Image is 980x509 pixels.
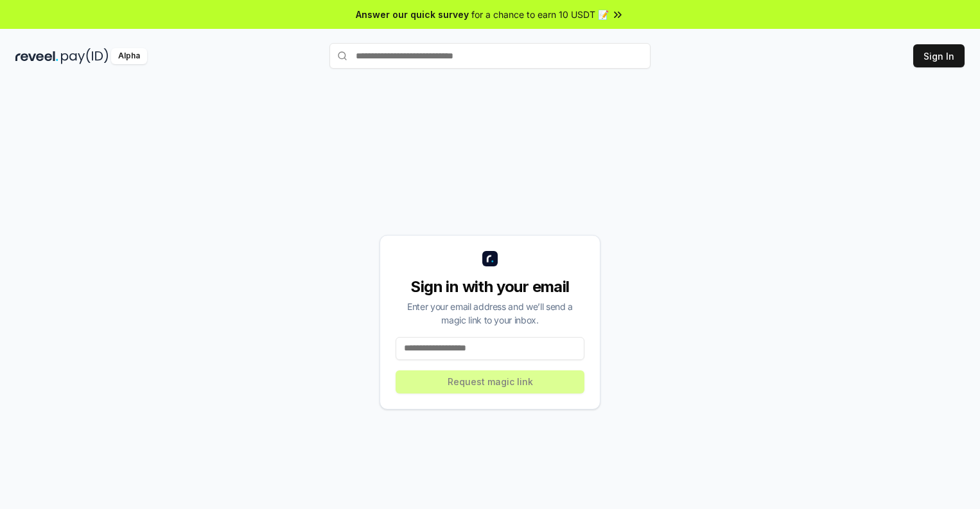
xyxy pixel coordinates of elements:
[61,48,109,64] img: pay_id
[471,8,609,21] span: for a chance to earn 10 USDT 📝
[482,251,498,266] img: logo_small
[396,277,584,297] div: Sign in with your email
[15,48,58,64] img: reveel_dark
[356,8,469,21] span: Answer our quick survey
[913,44,965,67] button: Sign In
[111,48,147,64] div: Alpha
[396,300,584,327] div: Enter your email address and we’ll send a magic link to your inbox.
